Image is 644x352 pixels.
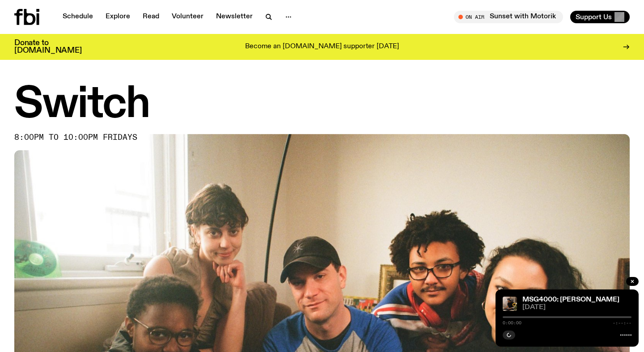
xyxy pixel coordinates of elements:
a: Read [137,11,165,23]
p: Become an [DOMAIN_NAME] supporter [DATE] [245,43,399,51]
h1: Switch [14,85,630,125]
a: Schedule [57,11,98,23]
a: Newsletter [211,11,258,23]
a: Explore [100,11,136,23]
a: Volunteer [166,11,209,23]
a: MSG4000: [PERSON_NAME] [522,296,619,303]
span: -:--:-- [613,321,631,325]
button: Support Us [570,11,630,23]
span: 8:00pm to 10:00pm fridays [14,134,137,141]
span: Support Us [576,13,612,21]
h3: Donate to [DOMAIN_NAME] [14,39,82,54]
span: 0:00:00 [503,321,521,325]
span: [DATE] [522,304,631,311]
button: On AirSunset with Motorik [454,11,563,23]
